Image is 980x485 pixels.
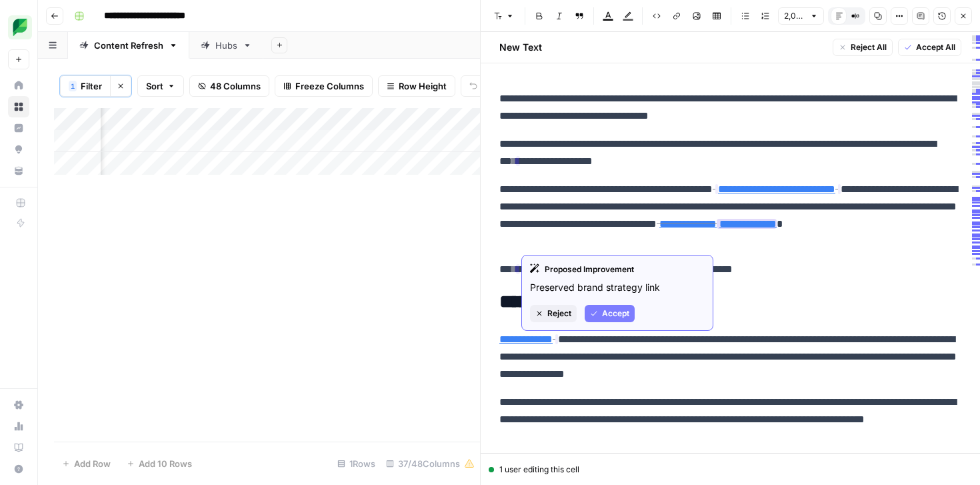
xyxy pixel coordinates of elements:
a: Usage [8,416,29,437]
div: 1 [69,81,77,91]
span: Accept All [916,41,955,53]
img: SproutSocial Logo [8,15,32,39]
span: Sort [146,79,163,93]
a: Insights [8,117,29,139]
span: Add Row [74,457,111,470]
div: 1 user editing this cell [489,464,972,476]
a: Home [8,75,29,96]
button: Accept [585,305,635,322]
button: Sort [137,75,184,97]
span: Reject All [851,41,887,53]
a: Hubs [189,32,263,59]
button: Accept All [898,39,961,56]
button: Reject All [833,39,893,56]
span: 48 Columns [210,79,261,93]
a: Your Data [8,160,29,181]
a: Settings [8,394,29,416]
a: Learning Hub [8,437,29,458]
div: Content Refresh [94,39,163,52]
div: 1 Rows [332,453,381,474]
a: Browse [8,96,29,117]
button: Row Height [378,75,455,97]
button: Reject [530,305,577,322]
span: Reject [547,308,571,320]
p: Preserved brand strategy link [530,281,705,294]
div: Proposed Improvement [530,264,705,276]
h2: New Text [499,41,542,54]
span: Freeze Columns [295,79,364,93]
a: Opportunities [8,139,29,160]
button: 2,060 words [778,7,824,25]
button: Workspace: SproutSocial [8,11,29,44]
span: 2,060 words [784,10,806,22]
button: Add Row [54,453,119,474]
button: 1Filter [60,75,110,97]
button: Freeze Columns [275,75,373,97]
span: Accept [602,308,629,320]
div: 37/48 Columns [381,453,480,474]
span: Add 10 Rows [139,457,192,470]
span: 1 [71,81,75,91]
span: Row Height [399,79,447,93]
a: Content Refresh [68,32,189,59]
button: Add 10 Rows [119,453,200,474]
div: Hubs [215,39,237,52]
span: Filter [81,79,102,93]
button: Help + Support [8,458,29,480]
button: 48 Columns [189,75,269,97]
